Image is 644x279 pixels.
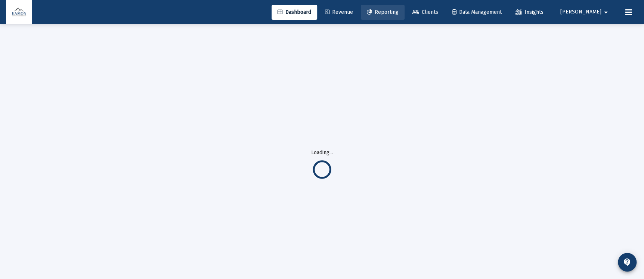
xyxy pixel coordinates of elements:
[623,258,632,267] mat-icon: contact_support
[272,5,317,20] a: Dashboard
[510,5,549,20] a: Insights
[560,9,601,15] span: [PERSON_NAME]
[367,9,399,15] span: Reporting
[319,5,359,20] a: Revenue
[446,5,508,20] a: Data Management
[515,9,544,15] span: Insights
[406,5,444,20] a: Clients
[601,5,610,20] mat-icon: arrow_drop_down
[452,9,502,15] span: Data Management
[551,4,619,19] button: [PERSON_NAME]
[412,9,438,15] span: Clients
[361,5,405,20] a: Reporting
[278,9,311,15] span: Dashboard
[325,9,353,15] span: Revenue
[12,5,27,20] img: Dashboard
